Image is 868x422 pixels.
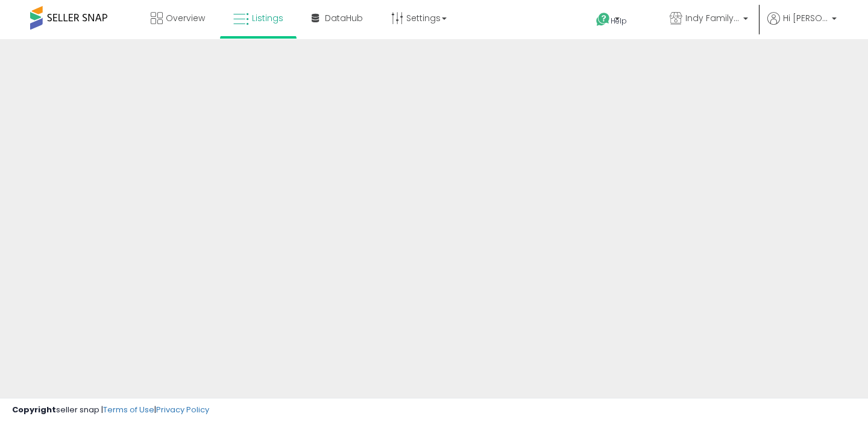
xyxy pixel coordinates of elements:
[252,12,283,24] span: Listings
[611,16,627,26] span: Help
[156,404,209,415] a: Privacy Policy
[325,12,363,24] span: DataHub
[685,12,740,24] span: Indy Family Discount
[783,12,828,24] span: Hi [PERSON_NAME]
[166,12,205,24] span: Overview
[12,405,209,416] div: seller snap | |
[596,12,611,27] i: Get Help
[103,404,154,415] a: Terms of Use
[12,404,56,415] strong: Copyright
[587,3,650,39] a: Help
[767,12,837,39] a: Hi [PERSON_NAME]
